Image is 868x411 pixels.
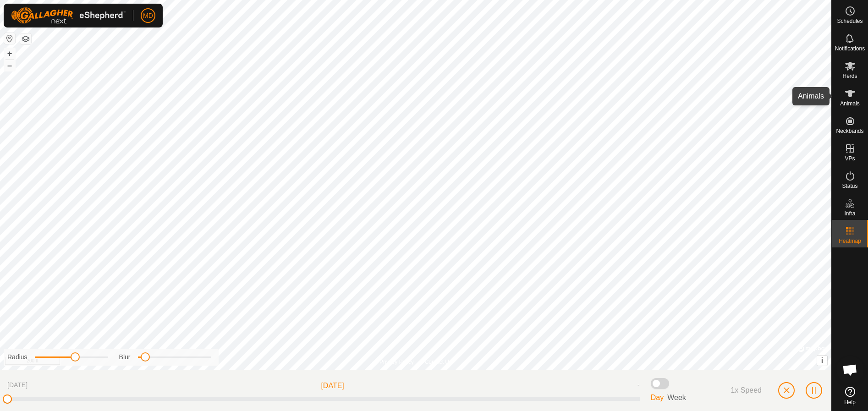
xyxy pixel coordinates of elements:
span: [DATE] [321,380,344,391]
a: Contact Us [425,358,452,366]
button: – [4,60,15,71]
span: Schedules [837,18,863,24]
span: MD [143,11,153,21]
span: [DATE] [7,380,27,391]
button: Loop Button [701,384,713,396]
a: Privacy Policy [379,358,414,366]
label: Radius [7,352,27,362]
button: i [817,356,827,366]
span: Help [844,400,856,405]
span: Notifications [835,46,865,51]
span: i [821,356,823,364]
span: Infra [844,211,855,216]
label: Blur [119,352,131,362]
img: Gallagher Logo [11,7,126,24]
a: Help [832,383,868,409]
span: Animals [840,101,860,106]
span: Heatmap [839,238,861,244]
span: Week [667,394,686,401]
span: Day [651,394,664,401]
span: Herds [842,73,857,79]
div: Open chat [836,356,864,384]
span: Status [842,183,857,189]
span: - [637,380,640,391]
span: VPs [845,156,855,161]
span: 1x Speed [731,386,762,395]
button: + [4,48,15,59]
button: Map Layers [20,33,31,44]
span: Neckbands [836,128,863,134]
button: Reset Map [4,33,15,44]
button: Speed Button [720,383,769,398]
